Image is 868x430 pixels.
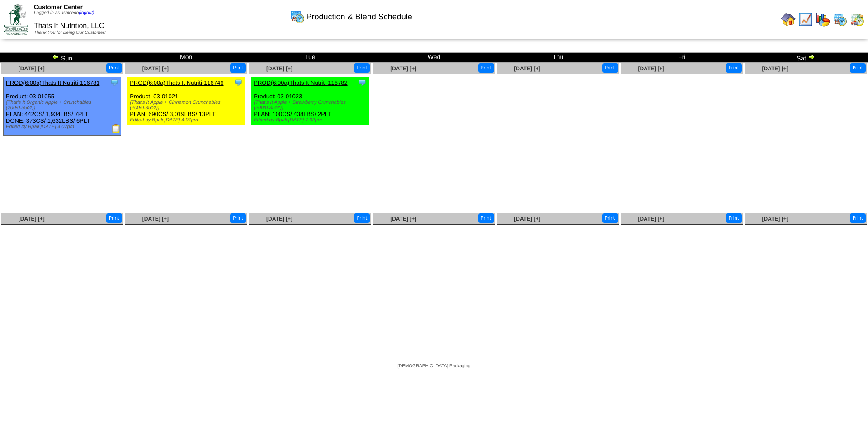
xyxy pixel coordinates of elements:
[142,216,169,222] a: [DATE] [+]
[638,65,664,72] a: [DATE] [+]
[34,10,94,15] span: Logged in as Jsalcedo
[850,12,864,27] img: calendarinout.gif
[850,63,866,73] button: Print
[354,63,370,73] button: Print
[0,53,124,63] td: Sun
[34,22,104,30] span: Thats It Nutrition, LLC
[354,213,370,223] button: Print
[254,100,368,111] div: (That's It Apple + Strawberry Crunchables (200/0.35oz))
[798,12,813,27] img: line_graph.gif
[4,77,121,136] div: Product: 03-01055 PLAN: 442CS / 1,934LBS / 7PLT DONE: 373CS / 1,632LBS / 6PLT
[106,213,122,223] button: Print
[290,9,305,24] img: calendarprod.gif
[6,124,121,129] div: Edited by Bpali [DATE] 4:07pm
[34,30,106,35] span: Thank You for Being Our Customer!
[6,100,121,111] div: (That's It Organic Apple + Crunchables (200/0.35oz))
[248,53,372,63] td: Tue
[124,53,248,63] td: Mon
[514,65,540,72] a: [DATE] [+]
[816,12,830,27] img: graph.gif
[620,53,744,63] td: Fri
[106,63,122,73] button: Print
[19,65,45,72] a: [DATE] [+]
[850,213,866,223] button: Print
[142,65,169,72] a: [DATE] [+]
[478,213,494,223] button: Print
[52,53,59,60] img: arrowleft.gif
[390,216,416,222] a: [DATE] [+]
[638,216,664,222] a: [DATE] [+]
[726,213,742,223] button: Print
[130,117,245,123] div: Edited by Bpali [DATE] 4:07pm
[744,53,868,63] td: Sat
[762,216,788,222] a: [DATE] [+]
[307,12,412,22] span: Production & Blend Schedule
[127,77,245,125] div: Product: 03-01021 PLAN: 690CS / 3,019LBS / 13PLT
[230,63,246,73] button: Print
[397,364,470,369] span: [DEMOGRAPHIC_DATA] Packaging
[808,53,815,60] img: arrowright.gif
[266,65,292,72] a: [DATE] [+]
[266,216,292,222] a: [DATE] [+]
[254,79,347,86] a: PROD(6:00a)Thats It Nutriti-116782
[112,124,121,133] img: Production Report
[514,216,540,222] a: [DATE] [+]
[130,100,245,111] div: (That's It Apple + Cinnamon Crunchables (200/0.35oz))
[251,77,369,125] div: Product: 03-01023 PLAN: 100CS / 438LBS / 2PLT
[372,53,496,63] td: Wed
[390,65,416,72] a: [DATE] [+]
[602,63,618,73] button: Print
[762,65,788,72] a: [DATE] [+]
[781,12,796,27] img: home.gif
[79,10,94,15] a: (logout)
[234,78,243,87] img: Tooltip
[358,78,367,87] img: Tooltip
[6,79,99,86] a: PROD(6:00a)Thats It Nutriti-116781
[833,12,847,27] img: calendarprod.gif
[4,4,28,34] img: ZoRoCo_Logo(Green%26Foil)%20jpg.webp
[130,79,223,86] a: PROD(6:00a)Thats It Nutriti-116746
[726,63,742,73] button: Print
[496,53,620,63] td: Thu
[19,216,45,222] a: [DATE] [+]
[602,213,618,223] button: Print
[254,117,368,123] div: Edited by Bpali [DATE] 7:02pm
[230,213,246,223] button: Print
[110,78,119,87] img: Tooltip
[34,4,83,10] span: Customer Center
[478,63,494,73] button: Print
